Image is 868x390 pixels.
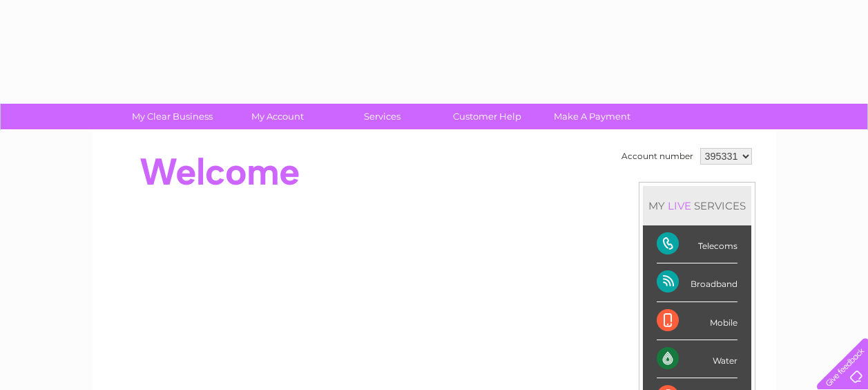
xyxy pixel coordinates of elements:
a: Make A Payment [535,104,649,129]
div: Mobile [657,302,737,340]
td: Account number [618,145,697,168]
div: LIVE [665,199,694,212]
div: Telecoms [657,225,737,263]
a: My Clear Business [115,104,229,129]
a: My Account [220,104,334,129]
div: MY SERVICES [643,186,751,225]
div: Water [657,340,737,378]
a: Services [325,104,439,129]
div: Broadband [657,263,737,301]
a: Customer Help [430,104,544,129]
